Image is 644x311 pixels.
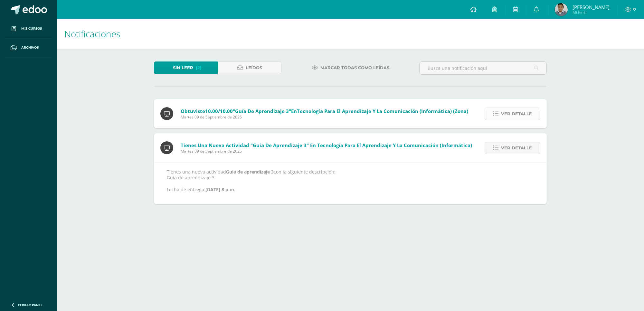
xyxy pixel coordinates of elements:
[64,28,120,40] span: Notificaciones
[573,10,610,15] span: Mi Perfil
[218,61,281,74] a: Leídos
[226,169,274,175] strong: Guía de aprendizaje 3
[320,62,389,74] span: Marcar todas como leídas
[154,61,218,74] a: Sin leer(2)
[196,62,202,74] span: (2)
[5,38,52,57] a: Archivos
[297,108,468,114] span: Tecnología para el Aprendizaje y la Comunicación (Informática) (Zona)
[21,26,42,31] span: Mis cursos
[21,45,39,50] span: Archivos
[18,303,43,307] span: Cerrar panel
[205,186,235,193] strong: [DATE] 8 p.m.
[173,62,193,74] span: Sin leer
[181,142,472,148] span: Tienes una nueva actividad "Guía de aprendizaje 3" En Tecnología para el Aprendizaje y la Comunic...
[181,148,472,154] span: Martes 09 de Septiembre de 2025
[555,3,568,16] img: 9090122ddd464bb4524921a6a18966bf.png
[181,114,468,120] span: Martes 09 de Septiembre de 2025
[573,4,610,10] span: [PERSON_NAME]
[233,108,291,114] span: "Guía de aprendizaje 3"
[205,108,233,114] span: 10.00/10.00
[501,142,532,154] span: Ver detalle
[167,169,534,193] p: Tienes una nueva actividad con la siguiente descripción: Guía de aprendizaje 3 Fecha de entrega:
[420,62,546,74] input: Busca una notificación aquí
[5,19,52,38] a: Mis cursos
[181,108,468,114] span: Obtuviste en
[246,62,262,74] span: Leídos
[501,108,532,120] span: Ver detalle
[304,61,397,74] a: Marcar todas como leídas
